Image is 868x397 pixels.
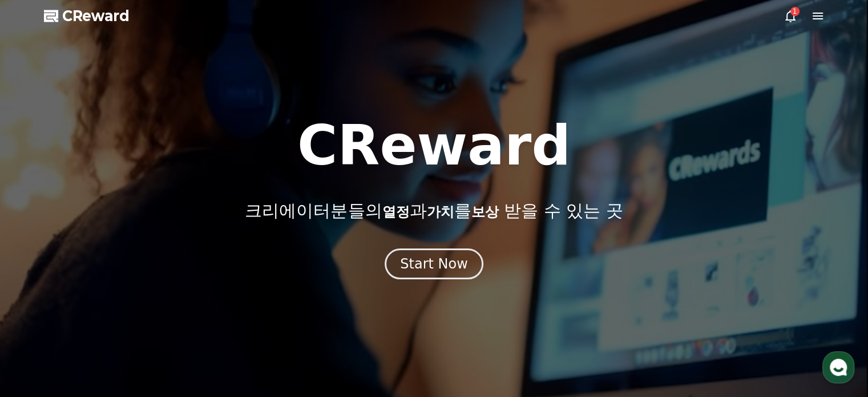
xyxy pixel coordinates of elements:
[104,320,118,329] span: 대화
[784,9,797,23] a: 1
[385,260,483,271] a: Start Now
[382,204,409,220] span: 열정
[426,204,454,220] span: 가치
[44,7,130,25] a: CReward
[62,7,130,25] span: CReward
[36,319,43,328] span: 홈
[297,118,571,173] h1: CReward
[790,7,800,16] div: 1
[245,200,623,221] p: 크리에이터분들의 과 를 받을 수 있는 곳
[385,248,483,279] button: Start Now
[3,302,75,331] a: 홈
[176,319,190,328] span: 설정
[400,255,468,273] div: Start Now
[147,302,219,331] a: 설정
[75,302,147,331] a: 대화
[471,204,498,220] span: 보상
